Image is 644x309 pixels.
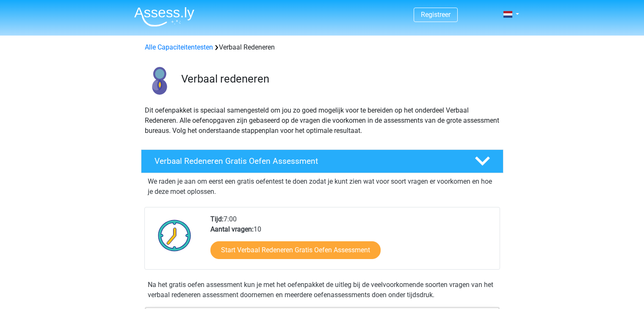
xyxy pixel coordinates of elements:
[210,215,224,223] b: Tijd:
[210,241,381,259] a: Start Verbaal Redeneren Gratis Oefen Assessment
[210,225,254,233] b: Aantal vragen:
[141,42,503,52] div: Verbaal Redeneren
[153,214,196,257] img: Klok
[141,63,177,99] img: verbaal redeneren
[138,149,507,173] a: Verbaal Redeneren Gratis Oefen Assessment
[421,11,451,19] a: Registreer
[181,72,497,86] h3: Verbaal redeneren
[144,280,500,300] div: Na het gratis oefen assessment kun je met het oefenpakket de uitleg bij de veelvoorkomende soorte...
[145,105,500,136] p: Dit oefenpakket is speciaal samengesteld om jou zo goed mogelijk voor te bereiden op het onderdee...
[148,177,497,197] p: We raden je aan om eerst een gratis oefentest te doen zodat je kunt zien wat voor soort vragen er...
[155,156,461,166] h4: Verbaal Redeneren Gratis Oefen Assessment
[134,7,194,27] img: Assessly
[204,214,499,269] div: 7:00 10
[145,43,213,51] a: Alle Capaciteitentesten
